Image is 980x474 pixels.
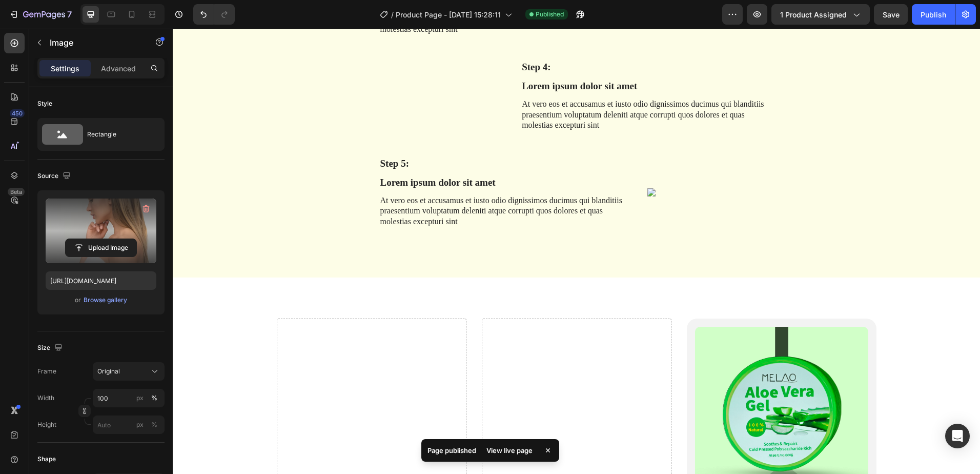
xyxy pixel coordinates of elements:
div: Shape [37,455,56,464]
div: Size [37,341,65,355]
p: Settings [51,63,79,74]
div: % [151,393,157,403]
input: https://example.com/image.jpg [46,271,156,290]
button: 7 [4,4,76,25]
div: Publish [921,9,946,20]
div: px [136,420,144,429]
div: 450 [10,109,25,117]
span: Product Page - [DATE] 15:28:11 [396,9,501,20]
p: At vero eos et accusamus et iusto odio dignissimos ducimus qui blanditiis praesentium voluptatum ... [349,70,600,102]
a: Aloe vera gel [522,298,696,471]
p: Lorem ipsum dolor sit amet [349,51,600,64]
p: Step 5: [208,129,458,142]
button: 1 product assigned [771,4,870,25]
div: Style [37,99,52,108]
button: px [148,392,160,404]
span: / [391,9,394,20]
span: Original [97,367,120,376]
div: Beta [8,188,25,196]
button: Browse gallery [83,295,128,305]
iframe: Design area [173,29,980,474]
p: Lorem ipsum dolor sit amet [208,148,458,161]
p: Page published [427,445,476,456]
input: px% [93,389,165,407]
div: View live page [480,443,539,458]
button: Save [874,4,908,25]
p: Advanced [101,63,136,74]
img: gempages_581415315208929800-60a19100-eb03-428b-8227-bef227443d50.png [207,61,333,69]
input: px% [93,416,165,434]
p: Step 4: [349,32,600,45]
span: Save [883,10,900,19]
p: Image [50,36,137,49]
div: Browse gallery [84,295,127,305]
button: % [134,392,146,404]
label: Frame [37,367,56,376]
div: Source [37,169,73,183]
span: or [75,294,81,306]
span: 1 product assigned [780,9,847,20]
p: At vero eos et accusamus et iusto odio dignissimos ducimus qui blanditiis praesentium voluptatum ... [208,167,458,199]
div: Undo/Redo [193,4,235,25]
button: % [134,419,146,431]
label: Height [37,420,56,429]
div: Rectangle [87,123,150,146]
div: % [151,420,157,429]
span: Published [536,10,564,19]
button: Publish [912,4,955,25]
button: Upload Image [65,239,137,257]
img: gempages_581415315208929800-84338c76-30ae-4179-96f5-0e9c0fe41f42.png [475,160,601,168]
div: Open Intercom Messenger [945,424,970,448]
p: 7 [67,8,72,21]
button: Original [93,362,165,381]
label: Width [37,393,54,403]
div: px [136,393,144,403]
button: px [148,419,160,431]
